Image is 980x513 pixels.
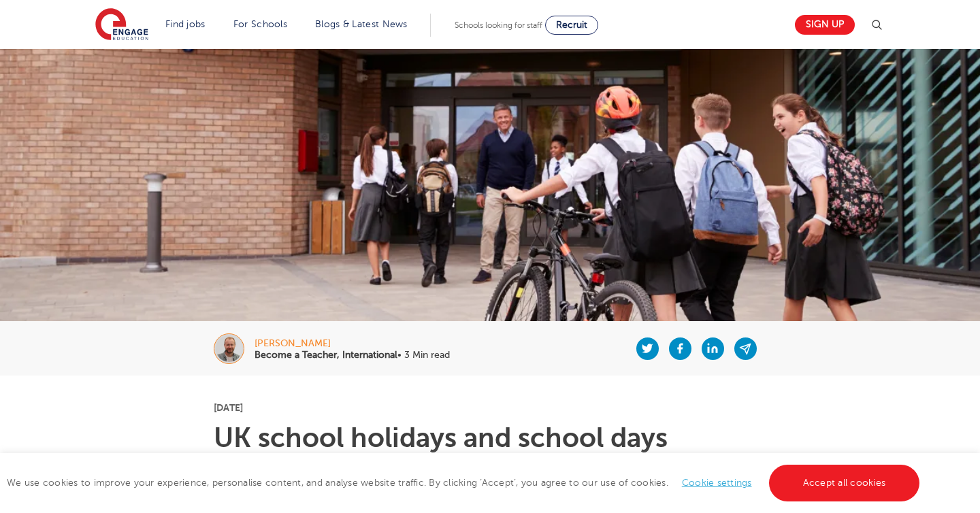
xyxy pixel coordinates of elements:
a: Cookie settings [682,478,752,488]
a: Recruit [545,16,598,35]
a: Blogs & Latest News [315,19,408,29]
a: Accept all cookies [769,465,920,501]
span: Recruit [556,20,587,30]
b: Become a Teacher, International [255,350,397,360]
span: Schools looking for staff [455,20,542,30]
h1: UK school holidays and school days explained [214,425,767,479]
img: Engage Education [95,8,148,42]
a: Sign up [795,15,855,35]
p: [DATE] [214,403,767,412]
span: We use cookies to improve your experience, personalise content, and analyse website traffic. By c... [7,478,923,488]
a: Find jobs [165,19,206,29]
p: • 3 Min read [255,350,450,360]
a: For Schools [233,19,287,29]
div: [PERSON_NAME] [255,339,450,348]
